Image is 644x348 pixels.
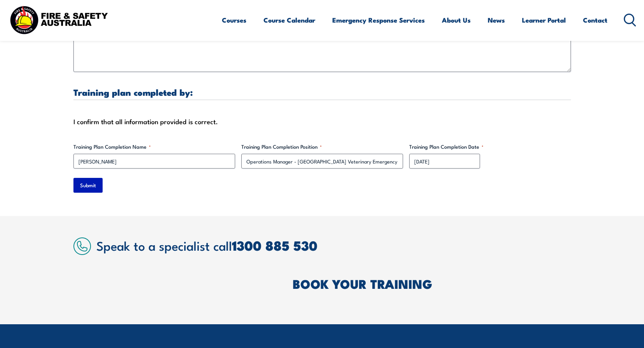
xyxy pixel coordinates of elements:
[264,10,315,30] a: Course Calendar
[232,235,318,255] a: 1300 885 530
[409,154,480,169] input: dd/mm/yyyy
[332,10,425,30] a: Emergency Response Services
[73,88,571,97] h3: Training plan completed by:
[73,143,235,151] label: Training Plan Completion Name
[73,178,103,193] input: Submit
[73,116,571,127] div: I confirm that all information provided is correct.
[522,10,566,30] a: Learner Portal
[488,10,505,30] a: News
[293,278,571,289] h2: BOOK YOUR TRAINING
[241,143,403,151] label: Training Plan Completion Position
[409,143,571,151] label: Training Plan Completion Date
[222,10,246,30] a: Courses
[583,10,607,30] a: Contact
[96,238,571,252] h2: Speak to a specialist call
[442,10,471,30] a: About Us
